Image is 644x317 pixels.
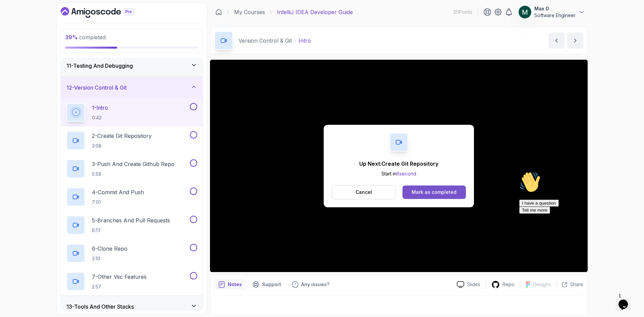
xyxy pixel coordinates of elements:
iframe: chat widget [616,290,637,310]
button: 5-Branches And Pull Requests6:17 [66,216,197,234]
span: 39 % [65,34,78,41]
p: 1 - Intro [92,104,108,112]
p: Software Engineer [534,12,576,19]
p: 5 - Branches And Pull Requests [92,216,170,224]
button: next content [567,33,583,49]
p: 2:57 [92,283,147,290]
p: 0:42 [92,114,108,121]
button: 11-Testing And Debugging [61,55,203,76]
button: notes button [214,279,246,290]
p: 7:01 [92,199,144,206]
p: Max D [534,5,576,12]
a: Repo [486,280,520,289]
iframe: 1 - Intro [210,60,588,272]
img: user profile image [519,6,531,18]
button: Tell me more [3,38,34,45]
div: Mark as completed [412,189,457,196]
span: 6 second [396,171,416,176]
button: Mark as completed [402,186,466,199]
h3: 13 - Tools And Other Stacks [66,303,134,311]
div: 👋Hi! How can we help?I have a questionTell me more [3,3,123,45]
button: 1-Intro0:42 [66,103,197,122]
h3: 11 - Testing And Debugging [66,62,133,70]
button: 4-Commit And Push7:01 [66,188,197,206]
a: Dashboard [215,9,222,15]
p: 6:17 [92,227,170,234]
button: previous content [548,33,565,49]
button: user profile imageMax DSoftware Engineer [518,5,585,19]
iframe: chat widget [517,169,637,287]
p: 4 - Commit And Push [92,188,144,196]
button: I have a question [3,31,42,38]
p: Intro [299,37,311,45]
p: Start in [359,170,438,177]
p: 3:10 [92,255,127,262]
p: Any issues? [301,281,329,288]
p: 2 - Create Git Repository [92,132,152,140]
button: 7-Other Vsc Features2:57 [66,272,197,291]
p: 3 - Push And Create Github Repo [92,160,174,168]
a: Slides [451,281,486,288]
p: 7 - Other Vsc Features [92,273,147,281]
h3: 12 - Version Control & Git [66,84,127,92]
button: Support button [249,279,285,290]
button: 2-Create Git Repository3:08 [66,131,197,150]
img: :wave: [3,3,24,24]
button: Cancel [332,185,396,199]
a: My Courses [234,8,265,16]
p: 30 Points [453,9,472,15]
p: Up Next: Create Git Repository [359,160,438,168]
button: 12-Version Control & Git [61,77,203,98]
p: Notes [228,281,242,288]
span: completed [65,34,106,41]
p: Support [262,281,281,288]
button: 3-Push And Create Github Repo5:59 [66,159,197,178]
p: Cancel [356,189,372,196]
p: 3:08 [92,143,152,149]
p: Slides [467,281,480,288]
a: Dashboard [61,7,149,18]
button: 6-Clone Repo3:10 [66,244,197,263]
button: Feedback button [288,279,333,290]
span: Hi! How can we help? [3,20,66,25]
p: Repo [502,281,515,288]
p: Version Control & Git [238,37,292,45]
p: IntelliJ IDEA Developer Guide [277,8,353,16]
p: 5:59 [92,171,174,177]
p: 6 - Clone Repo [92,245,127,253]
